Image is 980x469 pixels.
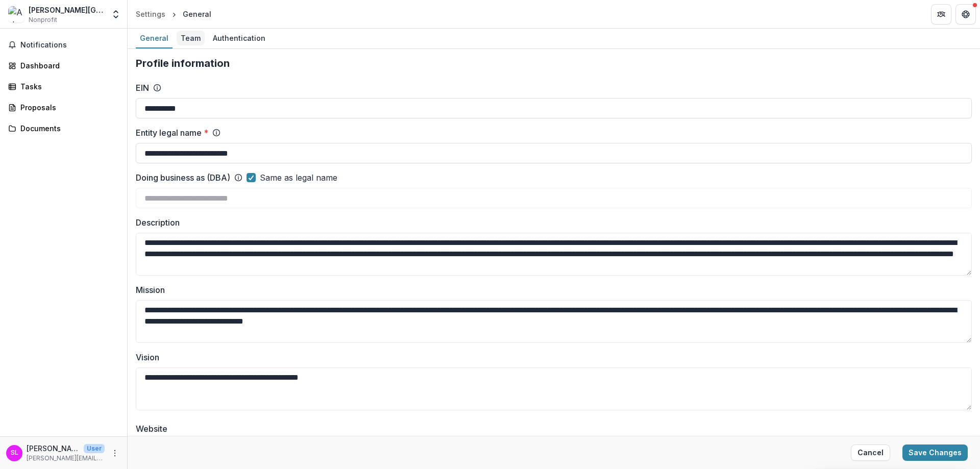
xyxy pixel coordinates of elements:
nav: breadcrumb [132,7,215,21]
div: Settings [136,9,165,19]
div: Authentication [209,31,269,45]
button: Open entity switcher [109,4,123,24]
div: Proposals [20,102,115,113]
a: Team [177,29,205,48]
h2: Profile information [136,57,972,69]
div: Sheila Lovell [11,450,18,456]
a: Documents [4,120,123,137]
p: User [84,444,105,453]
img: Asbury Theological Seminary [8,6,24,22]
button: Partners [931,4,951,24]
label: Description [136,216,966,229]
label: Website [136,423,966,435]
div: Tasks [20,81,115,92]
div: General [183,9,211,19]
a: General [136,29,173,48]
label: Entity legal name [136,127,208,139]
p: [PERSON_NAME][EMAIL_ADDRESS][PERSON_NAME][DOMAIN_NAME] [27,454,105,463]
div: [PERSON_NAME][GEOGRAPHIC_DATA] [29,5,105,15]
a: Tasks [4,78,123,95]
a: Authentication [209,29,269,48]
div: Dashboard [20,60,115,71]
div: Team [177,31,205,45]
label: Mission [136,284,966,296]
a: Dashboard [4,57,123,74]
a: Proposals [4,99,123,116]
label: Doing business as (DBA) [136,171,230,184]
button: Get Help [955,4,976,24]
div: General [136,31,173,45]
span: Same as legal name [260,171,337,184]
button: More [109,447,121,459]
div: Documents [20,123,115,134]
button: Cancel [851,445,890,461]
button: Save Changes [902,445,968,461]
a: Settings [132,7,169,21]
button: Notifications [4,37,123,53]
span: Nonprofit [29,15,57,24]
label: Vision [136,351,966,363]
p: [PERSON_NAME] [27,443,80,454]
label: EIN [136,82,149,94]
span: Notifications [20,41,119,50]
